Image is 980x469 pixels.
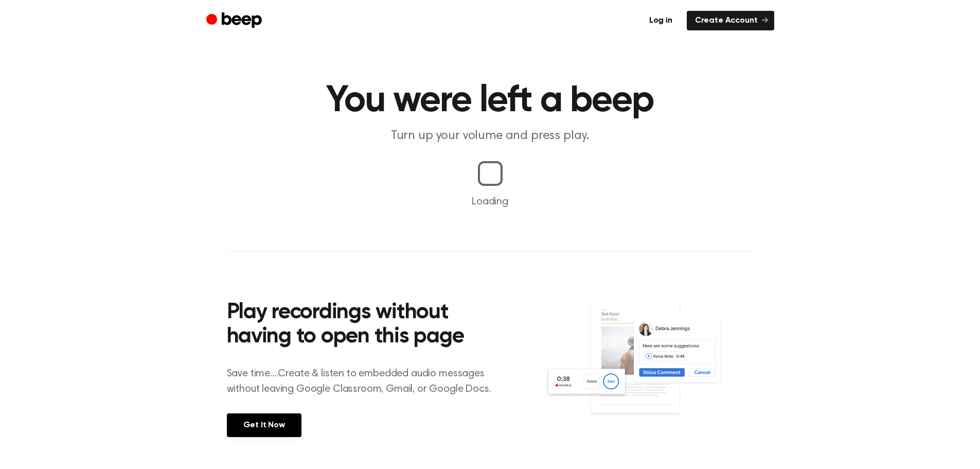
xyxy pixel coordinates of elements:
h1: You were left a beep [227,82,754,119]
img: Voice Comments on Docs and Recording Widget [545,298,753,436]
p: Save time....Create & listen to embedded audio messages without leaving Google Classroom, Gmail, ... [227,366,504,397]
a: Beep [206,11,264,31]
a: Create Account [687,11,774,30]
a: Log in [641,11,681,30]
p: Loading [12,194,968,210]
p: Turn up your volume and press play. [293,128,688,145]
h2: Play recordings without having to open this page [227,301,504,350]
a: Get It Now [227,413,301,437]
